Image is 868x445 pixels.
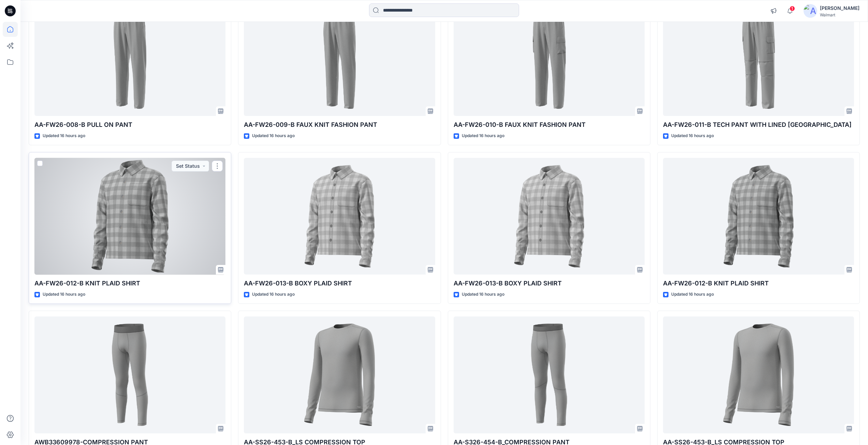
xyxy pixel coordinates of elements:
[462,291,504,298] p: Updated 16 hours ago
[663,158,854,275] a: AA-FW26-012-B KNIT PLAID SHIRT
[34,158,225,275] a: AA-FW26-012-B KNIT PLAID SHIRT
[462,132,504,139] p: Updated 16 hours ago
[34,316,225,433] a: AWB33609978-COMPRESSION PANT
[663,120,854,130] p: AA-FW26-011-B TECH PANT WITH LINED [GEOGRAPHIC_DATA]
[804,4,817,18] img: avatar
[244,158,435,275] a: AA-FW26-013-B BOXY PLAID SHIRT
[34,120,225,130] p: AA-FW26-008-B PULL ON PANT
[43,132,85,139] p: Updated 16 hours ago
[671,291,714,298] p: Updated 16 hours ago
[244,279,435,288] p: AA-FW26-013-B BOXY PLAID SHIRT
[252,291,295,298] p: Updated 16 hours ago
[244,120,435,130] p: AA-FW26-009-B FAUX KNIT FASHION PANT
[454,120,645,130] p: AA-FW26-010-B FAUX KNIT FASHION PANT
[454,316,645,433] a: AA-S326-454-B_COMPRESSION PANT
[790,6,795,11] span: 1
[663,279,854,288] p: AA-FW26-012-B KNIT PLAID SHIRT
[671,132,714,139] p: Updated 16 hours ago
[34,279,225,288] p: AA-FW26-012-B KNIT PLAID SHIRT
[454,158,645,275] a: AA-FW26-013-B BOXY PLAID SHIRT
[252,132,295,139] p: Updated 16 hours ago
[244,316,435,433] a: AA-SS26-453-B_LS COMPRESSION TOP
[43,291,85,298] p: Updated 16 hours ago
[820,4,859,12] div: [PERSON_NAME]
[820,12,859,17] div: Walmart
[663,316,854,433] a: AA-SS26-453-B_LS COMPRESSION TOP
[454,279,645,288] p: AA-FW26-013-B BOXY PLAID SHIRT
